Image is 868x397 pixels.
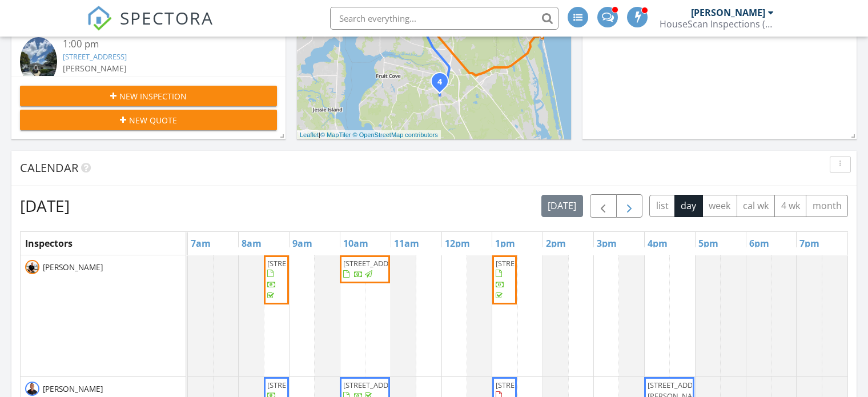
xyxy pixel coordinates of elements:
img: The Best Home Inspection Software - Spectora [87,6,112,31]
button: 4 wk [774,195,806,217]
div: 1:00 pm [63,37,256,51]
a: 1:00 pm [STREET_ADDRESS] [PERSON_NAME] 43 minutes drive time 29.2 miles [20,37,277,111]
button: cal wk [737,195,775,217]
button: [DATE] [541,195,583,217]
span: [STREET_ADDRESS] [267,380,331,390]
span: [PERSON_NAME] [63,63,127,74]
a: 9am [290,234,315,252]
a: 1pm [492,234,518,252]
button: Previous day [590,194,617,218]
span: [STREET_ADDRESS] [343,380,407,390]
button: list [649,195,675,217]
img: sean_13_1_of_1.jpg [25,260,39,274]
span: Calendar [20,160,78,175]
a: 11am [391,234,422,252]
i: 4 [437,78,442,86]
button: New Quote [20,110,277,130]
span: [PERSON_NAME] [41,262,105,273]
img: 9369532%2Fcover_photos%2FKWkDT3vf7VAzM6tCswlF%2Fsmall.jpg [20,37,57,87]
a: 8am [239,234,264,252]
span: [STREET_ADDRESS] [267,258,331,268]
a: 3pm [594,234,620,252]
button: day [674,195,703,217]
span: New Inspection [119,90,187,102]
div: | [297,130,441,140]
div: 292 N Arabella Way, SAINT JOHNS, FL 32259 [440,81,447,88]
img: untitled_1080_x_1080_px_1000_x_1080_px.jpg [25,382,39,396]
button: New Inspection [20,86,277,106]
div: [PERSON_NAME] [691,7,765,18]
span: Inspectors [25,237,73,250]
span: [STREET_ADDRESS] [496,258,560,268]
button: Next day [616,194,643,218]
a: 6pm [746,234,772,252]
span: SPECTORA [120,6,214,30]
h2: [DATE] [20,194,70,217]
span: New Quote [129,114,177,126]
a: SPECTORA [87,15,214,39]
span: [PERSON_NAME] [41,383,105,395]
a: 5pm [696,234,721,252]
div: HouseScan Inspections (INS) [660,18,774,30]
input: Search everything... [330,7,558,30]
a: [STREET_ADDRESS] [63,51,127,62]
button: week [702,195,737,217]
a: 7am [188,234,214,252]
a: 2pm [543,234,569,252]
a: Leaflet [300,131,319,138]
span: [STREET_ADDRESS] [496,380,560,390]
a: 4pm [645,234,670,252]
a: 12pm [442,234,473,252]
button: month [806,195,848,217]
a: 7pm [797,234,822,252]
span: [STREET_ADDRESS] [343,258,407,268]
a: 10am [340,234,371,252]
a: © OpenStreetMap contributors [353,131,438,138]
a: © MapTiler [320,131,351,138]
